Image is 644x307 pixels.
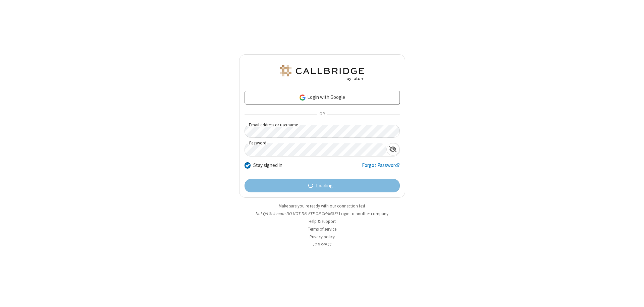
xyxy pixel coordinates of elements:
button: Loading... [245,179,400,192]
div: Show password [386,143,399,156]
a: Terms of service [308,226,336,232]
a: Privacy policy [310,234,335,240]
span: Loading... [316,182,336,190]
label: Stay signed in [253,162,282,169]
li: v2.6.349.11 [239,241,405,248]
button: Login to another company [339,210,388,217]
span: OR [317,110,327,119]
img: google-icon.png [299,94,306,101]
img: QA Selenium DO NOT DELETE OR CHANGE [278,65,366,81]
input: Password [245,143,386,156]
a: Make sure you're ready with our connection test [279,203,365,209]
a: Help & support [309,219,336,224]
input: Email address or username [245,125,400,138]
li: Not QA Selenium DO NOT DELETE OR CHANGE? [239,210,405,217]
a: Forgot Password? [362,162,400,174]
a: Login with Google [245,91,400,104]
